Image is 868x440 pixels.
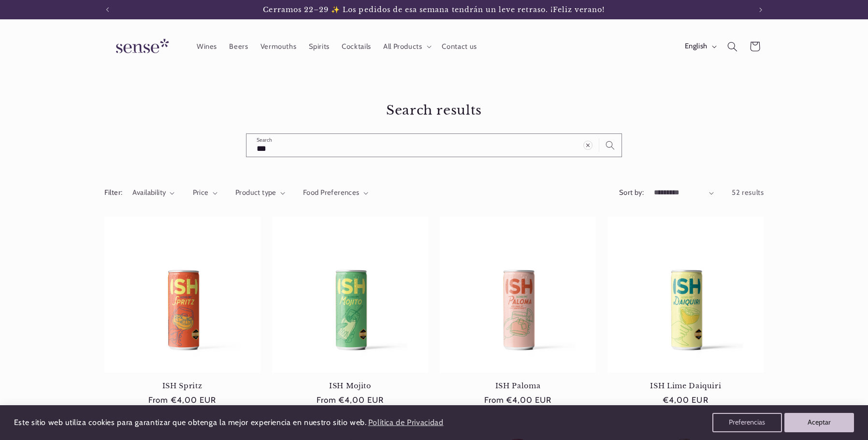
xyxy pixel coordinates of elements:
summary: All Products [377,36,436,57]
h1: Search results [104,102,764,118]
span: Availability [132,188,166,197]
button: Aceptar [784,413,854,432]
summary: Product type (0 selected) [235,188,285,198]
span: Contact us [442,42,477,51]
span: Food Preferences [303,188,360,197]
span: Vermouths [260,42,297,51]
a: Beers [223,36,254,57]
button: English [679,37,721,56]
button: Clear search term [577,134,599,156]
span: Este sitio web utiliza cookies para garantizar que obtenga la mejor experiencia en nuestro sitio ... [14,418,367,427]
h2: Filter: [104,188,123,198]
a: ISH Spritz [104,381,260,390]
a: Contact us [436,36,483,57]
a: Política de Privacidad (opens in a new tab) [366,414,445,431]
span: Price [193,188,209,197]
a: Wines [190,36,223,57]
a: ISH Mojito [272,381,428,390]
img: Sense [104,33,177,60]
span: English [685,41,708,52]
summary: Food Preferences (0 selected) [303,188,368,198]
span: All Products [383,42,422,51]
span: Beers [229,42,248,51]
span: Spirits [309,42,330,51]
a: ISH Paloma [440,381,596,390]
a: Cocktails [336,36,377,57]
span: 52 results [732,188,764,197]
span: Cerramos 22–29 ✨ Los pedidos de esa semana tendrán un leve retraso. ¡Feliz verano! [263,5,605,14]
a: Sense [101,29,181,64]
summary: Search [721,35,743,58]
a: Spirits [303,36,336,57]
span: Product type [235,188,276,197]
button: Search [599,134,622,156]
summary: Price [193,188,217,198]
a: ISH Lime Daiquiri [608,381,764,390]
a: Vermouths [254,36,303,57]
span: Wines [197,42,217,51]
summary: Availability (0 selected) [132,188,174,198]
button: Preferencias [712,413,782,432]
span: Cocktails [342,42,371,51]
label: Sort by: [619,188,644,197]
